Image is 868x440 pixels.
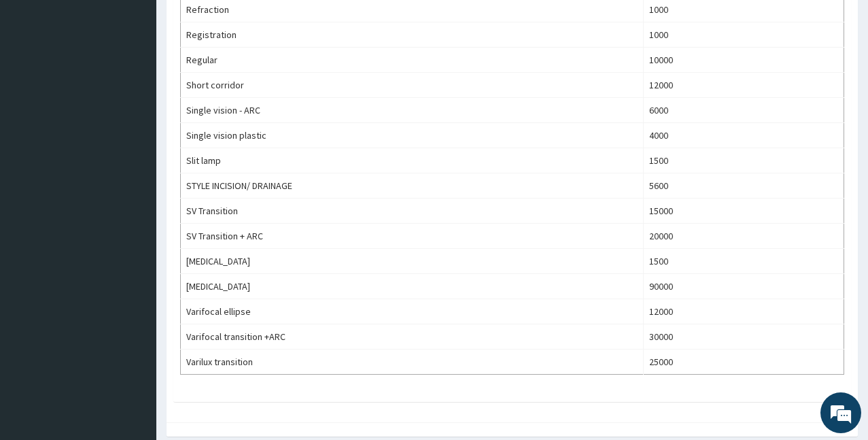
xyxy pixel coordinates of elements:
[644,22,844,48] td: 1000
[181,324,644,350] td: Varifocal transition +ARC
[181,123,644,148] td: Single vision plastic
[644,274,844,299] td: 90000
[644,123,844,148] td: 4000
[7,294,259,342] textarea: Type your message and hit 'Enter'
[181,173,644,199] td: STYLE INCISION/ DRAINAGE
[181,148,644,173] td: Slit lamp
[25,68,55,102] img: d_794563401_company_1708531726252_794563401
[644,350,844,375] td: 25000
[181,249,644,274] td: [MEDICAL_DATA]
[181,22,644,48] td: Registration
[181,98,644,123] td: Single vision - ARC
[644,224,844,249] td: 20000
[181,299,644,324] td: Varifocal ellipse
[181,350,644,375] td: Varilux transition
[644,148,844,173] td: 1500
[181,274,644,299] td: [MEDICAL_DATA]
[79,133,188,270] span: We're online!
[644,299,844,324] td: 12000
[644,48,844,73] td: 10000
[181,48,644,73] td: Regular
[181,73,644,98] td: Short corridor
[644,173,844,199] td: 5600
[71,76,228,94] div: Chat with us now
[644,324,844,350] td: 30000
[181,199,644,224] td: SV Transition
[644,199,844,224] td: 15000
[644,73,844,98] td: 12000
[223,7,256,39] div: Minimize live chat window
[644,249,844,274] td: 1500
[181,224,644,249] td: SV Transition + ARC
[644,98,844,123] td: 6000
